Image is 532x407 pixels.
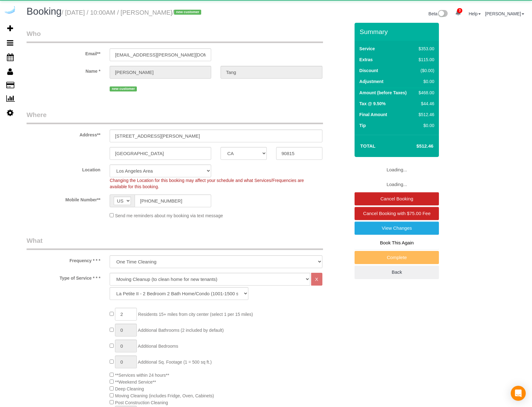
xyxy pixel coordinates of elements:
span: Additional Bathrooms (2 included by default) [138,328,224,333]
span: Send me reminders about my booking via text message [115,213,223,218]
input: Last Name** [221,66,322,79]
a: [PERSON_NAME] [485,11,524,16]
div: ($0.00) [416,67,434,74]
a: Cancel Booking [355,192,439,205]
label: Type of Service * * * [22,273,105,281]
span: Moving Cleaning (includes Fridge, Oven, Cabinets) [115,393,214,398]
span: Additional Bedrooms [138,344,178,349]
label: Name * [22,66,105,74]
img: Automaid Logo [4,6,16,15]
a: View Changes [355,222,439,235]
a: Back [355,266,439,279]
label: Adjustment [359,78,383,85]
small: / [DATE] / 10:00AM / [PERSON_NAME] [62,9,203,16]
div: $44.46 [416,101,434,107]
span: Additional Sq. Footage (1 = 500 sq ft.) [138,360,211,365]
a: 3 [452,6,464,20]
div: $0.00 [416,78,434,85]
input: Mobile Number** [135,194,211,207]
span: Residents 15+ miles from city center (select 1 per 15 miles) [138,312,253,317]
label: Tax @ 9.50% [359,101,385,107]
span: Booking [27,6,62,17]
a: Help [469,11,481,16]
span: Deep Cleaning [115,386,144,391]
span: 3 [457,8,462,13]
label: Mobile Number** [22,194,105,203]
span: **Services within 24 hours** [115,373,169,378]
div: Open Intercom Messenger [511,386,526,401]
label: Tip [359,122,366,129]
div: $115.00 [416,56,434,63]
span: new customer [174,10,201,15]
input: Zip Code** [276,147,322,160]
h4: $512.46 [398,144,433,149]
a: Beta [429,11,448,16]
span: Post Construction Cleaning [115,400,168,405]
legend: Where [27,110,323,124]
input: First Name** [110,66,211,79]
legend: What [27,236,323,250]
label: Location [22,164,105,173]
strong: Total [360,143,375,149]
div: $468.00 [416,90,434,96]
div: $353.00 [416,46,434,52]
a: Cancel Booking with $75.00 Fee [355,207,439,220]
div: $512.46 [416,111,434,118]
legend: Who [27,29,323,43]
span: new customer [110,86,137,91]
h3: Summary [360,28,436,35]
img: New interface [437,10,448,18]
div: $0.00 [416,122,434,129]
span: Cancel Booking with $75.00 Fee [363,211,430,216]
label: Amount (before Taxes) [359,90,406,96]
span: / [172,9,203,16]
label: Frequency * * * [22,255,105,264]
span: Changing the Location for this booking may affect your schedule and what Services/Frequencies are... [110,178,304,189]
label: Discount [359,67,378,74]
label: Service [359,46,375,52]
label: Final Amount [359,111,387,118]
a: Book This Again [355,236,439,249]
label: Extras [359,56,373,63]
